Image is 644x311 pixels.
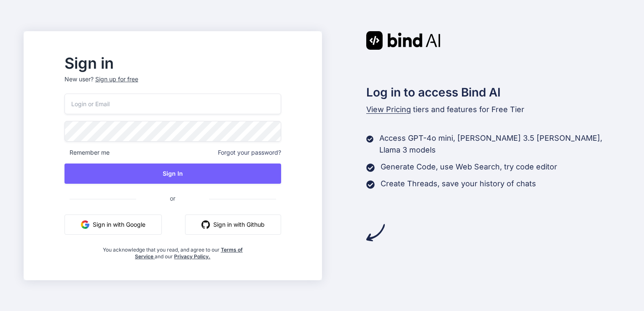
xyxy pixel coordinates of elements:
span: View Pricing [366,105,411,114]
a: Privacy Policy. [174,253,210,260]
img: google [81,220,89,229]
img: arrow [366,223,385,242]
button: Sign in with Google [64,214,162,235]
img: Bind AI logo [366,31,440,50]
h2: Log in to access Bind AI [366,83,621,101]
div: You acknowledge that you read, and agree to our and our [100,241,245,260]
p: Access GPT-4o mini, [PERSON_NAME] 3.5 [PERSON_NAME], Llama 3 models [379,132,620,156]
button: Sign In [64,164,281,184]
h2: Sign in [64,56,281,70]
button: Sign in with Github [185,214,281,235]
p: Create Threads, save your history of chats [381,178,536,190]
div: Sign up for free [95,75,138,83]
a: Terms of Service [135,247,243,260]
p: New user? [64,75,281,94]
p: tiers and features for Free Tier [366,104,621,115]
input: Login or Email [64,94,281,114]
span: or [136,188,209,209]
span: Forgot your password? [218,148,281,157]
span: Remember me [64,148,110,157]
p: Generate Code, use Web Search, try code editor [381,161,557,173]
img: github [201,220,210,229]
